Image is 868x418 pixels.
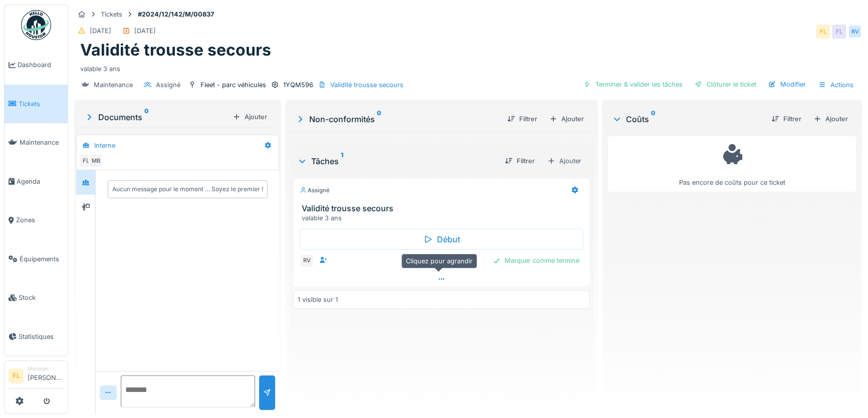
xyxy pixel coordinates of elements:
span: Tickets [19,99,64,109]
div: [DATE] [90,26,111,36]
span: Agenda [17,177,64,186]
div: MB [89,154,103,168]
div: Maintenance [94,80,133,90]
div: Ajouter [229,110,271,124]
div: Ajouter [809,112,852,126]
div: Manager [28,365,64,372]
div: valable 3 ans [80,60,856,74]
strong: #2024/12/142/M/00837 [134,10,218,19]
div: Début [300,229,583,250]
div: 1 visible sur 1 [298,295,338,304]
div: Tickets [101,10,122,19]
li: FL [9,368,24,383]
sup: 1 [341,155,343,167]
div: Ajouter [543,154,586,168]
div: Marquer comme terminé [489,254,583,267]
li: [PERSON_NAME] [28,365,64,386]
div: Documents [84,111,229,123]
div: Ajouter [545,112,588,126]
div: Pas encore de coûts pour ce ticket [614,141,849,187]
h1: Validité trousse secours [80,41,271,60]
img: Badge_color-CXgf-gQk.svg [21,10,51,40]
div: Cliquez pour agrandir [401,254,477,268]
div: Tâches [297,155,497,167]
sup: 0 [651,113,656,125]
div: FL [832,25,846,39]
a: Tickets [5,85,68,124]
div: Interne [94,141,115,150]
a: Zones [5,201,68,240]
a: FL Manager[PERSON_NAME] [9,365,64,389]
div: Coûts [612,113,763,125]
a: Maintenance [5,123,68,162]
div: Assigné [156,80,180,90]
div: Validité trousse secours [330,80,403,90]
sup: 0 [144,111,149,123]
span: Dashboard [18,60,64,70]
div: Terminer & valider les tâches [579,78,687,91]
div: Fleet - parc véhicules [200,80,266,90]
div: Actions [814,78,858,92]
div: Modifier [764,78,810,91]
div: 1YQM596 [283,80,313,90]
span: Statistiques [19,332,64,341]
sup: 0 [377,113,381,125]
div: Filtrer [503,112,541,126]
div: Filtrer [501,154,539,168]
a: Dashboard [5,46,68,85]
div: RV [848,25,862,39]
span: Zones [16,215,64,225]
div: Filtrer [767,112,805,126]
span: Stock [19,293,64,302]
div: FL [816,25,830,39]
a: Équipements [5,240,68,279]
a: Agenda [5,162,68,201]
div: Aucun message pour le moment … Soyez le premier ! [112,185,263,194]
div: [DATE] [134,26,156,36]
span: Équipements [20,254,64,264]
div: Non-conformités [295,113,499,125]
span: Maintenance [20,138,64,147]
div: valable 3 ans [302,213,585,223]
h3: Validité trousse secours [302,204,585,213]
div: Assigné [300,186,330,195]
div: RV [300,254,314,268]
div: Clôturer le ticket [691,78,760,91]
div: FL [79,154,93,168]
a: Stock [5,278,68,317]
a: Statistiques [5,317,68,356]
